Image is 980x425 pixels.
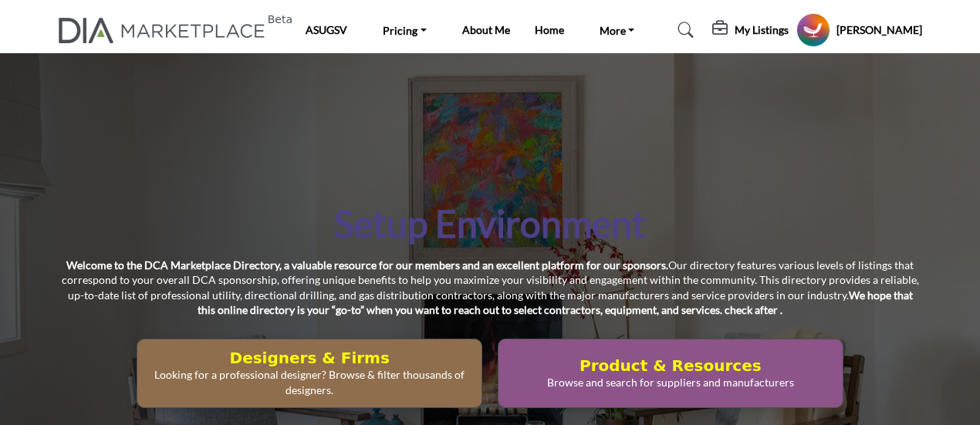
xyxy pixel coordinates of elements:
[142,367,477,397] p: Looking for a professional designer? Browse & filter thousands of designers.
[306,23,347,36] a: ASUGSV
[589,19,646,41] a: More
[66,258,668,272] strong: Welcome to the DCA Marketplace Directory, a valuable resource for our members and an excellent pl...
[503,375,838,390] p: Browse and search for suppliers and manufacturers
[535,23,564,36] a: Home
[334,200,646,248] h1: Setup Environment
[137,339,482,408] button: Designers & Firms Looking for a professional designer? Browse & filter thousands of designers.
[372,19,438,41] a: Pricing
[462,23,510,36] a: About Me
[198,288,913,317] strong: We hope that this online directory is your “go-to” when you want to reach out to select contracto...
[735,23,789,37] h5: My Listings
[796,13,830,47] button: Show hide supplier dropdown
[503,356,838,375] h2: Product & Resources
[268,13,292,26] h6: Beta
[712,21,789,39] div: My Listings
[836,22,922,38] h5: [PERSON_NAME]
[59,18,274,43] img: Site Logo
[663,18,704,42] a: Search
[142,349,477,367] h2: Designers & Firms
[498,339,843,408] button: Product & Resources Browse and search for suppliers and manufacturers
[59,18,274,43] a: Beta
[59,258,922,318] p: Our directory features various levels of listings that correspond to your overall DCA sponsorship...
